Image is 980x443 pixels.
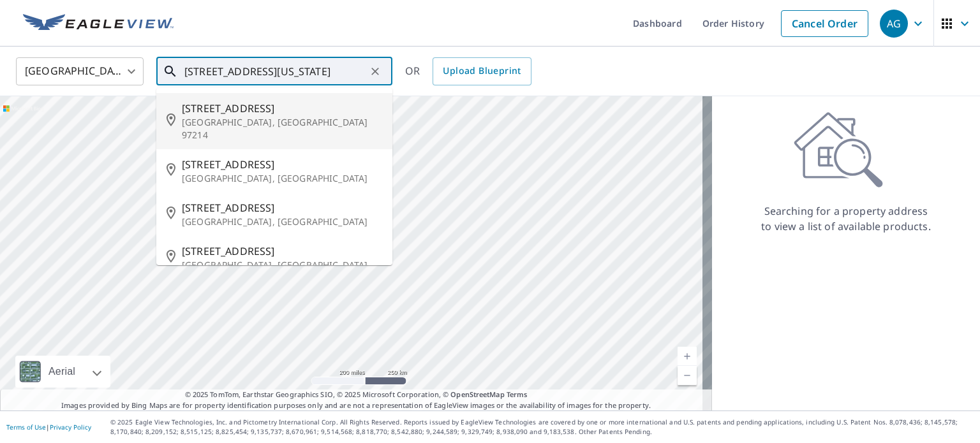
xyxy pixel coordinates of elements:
button: Clear [366,62,384,80]
p: [GEOGRAPHIC_DATA], [GEOGRAPHIC_DATA] [182,215,382,228]
a: Cancel Order [781,10,868,37]
div: Aerial [15,356,110,388]
p: [GEOGRAPHIC_DATA], [GEOGRAPHIC_DATA] [182,172,382,185]
div: [GEOGRAPHIC_DATA] [16,54,144,89]
div: OR [405,57,531,85]
img: EV Logo [23,14,174,33]
a: Terms [507,389,528,399]
a: Upload Blueprint [433,57,531,85]
a: Current Level 5, Zoom In [678,347,697,366]
p: | [6,423,91,431]
p: Searching for a property address to view a list of available products. [761,203,932,234]
input: Search by address or latitude-longitude [184,54,366,89]
span: Upload Blueprint [443,63,521,79]
div: Aerial [45,356,79,388]
a: OpenStreetMap [450,389,504,399]
span: [STREET_ADDRESS] [182,101,382,116]
a: Terms of Use [6,423,46,432]
p: © 2025 Eagle View Technologies, Inc. and Pictometry International Corp. All Rights Reserved. Repo... [110,418,974,437]
p: [GEOGRAPHIC_DATA], [GEOGRAPHIC_DATA] [182,259,382,272]
span: [STREET_ADDRESS] [182,200,382,215]
span: [STREET_ADDRESS] [182,243,382,259]
a: Privacy Policy [50,423,91,432]
div: AG [880,10,908,38]
a: Current Level 5, Zoom Out [678,366,697,385]
span: [STREET_ADDRESS] [182,157,382,172]
p: [GEOGRAPHIC_DATA], [GEOGRAPHIC_DATA] 97214 [182,116,382,142]
span: © 2025 TomTom, Earthstar Geographics SIO, © 2025 Microsoft Corporation, © [185,389,528,400]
